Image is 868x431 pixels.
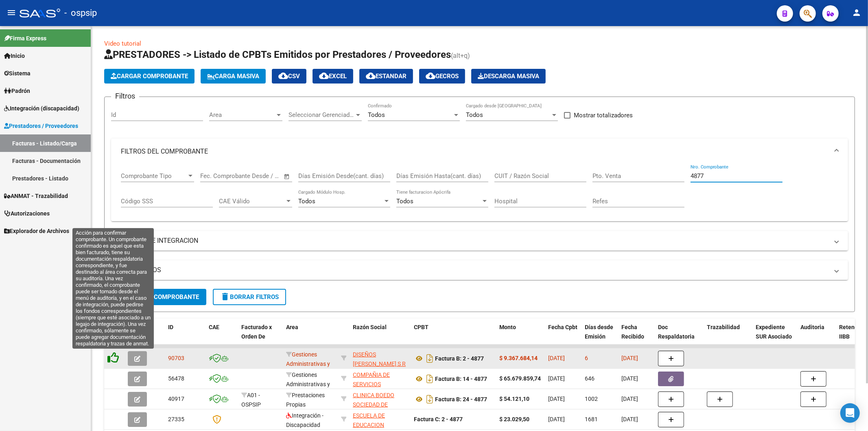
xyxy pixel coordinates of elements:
[585,396,598,402] span: 1002
[111,90,139,102] h3: Filtros
[548,396,565,402] span: [DATE]
[353,372,406,397] span: COMPAÑIA DE SERVICIOS FARMACEUTICOS SA
[350,319,411,354] datatable-header-cell: Razón Social
[220,293,279,301] span: Borrar Filtros
[64,4,97,22] span: - ospsip
[756,324,792,340] span: Expediente SUR Asociado
[289,111,354,119] span: Seleccionar Gerenciador
[353,411,407,428] div: 30708177772
[353,391,407,408] div: 30546173646
[585,324,613,340] span: Días desde Emisión
[104,49,451,60] span: PRESTADORES -> Listado de CPBTs Emitidos por Prestadores / Proveedores
[574,110,633,120] span: Mostrar totalizadores
[621,355,638,361] span: [DATE]
[220,292,230,301] mat-icon: delete
[111,165,848,222] div: FILTROS DEL COMPROBANTE
[366,73,407,80] span: Estandar
[313,69,353,84] button: EXCEL
[499,375,541,382] strong: $ 65.679.859,74
[585,375,595,382] span: 646
[168,355,184,361] span: 90703
[201,69,266,84] button: Carga Masiva
[213,289,286,305] button: Borrar Filtros
[548,375,565,382] span: [DATE]
[499,416,529,422] strong: $ 23.029,50
[286,412,324,428] span: Integración - Discapacidad
[282,172,292,181] button: Open calendar
[411,319,496,354] datatable-header-cell: CPBT
[4,34,46,43] span: Firma Express
[121,266,829,275] mat-panel-title: MAS FILTROS
[655,319,704,354] datatable-header-cell: Doc Respaldatoria
[4,104,79,113] span: Integración (discapacidad)
[585,416,598,422] span: 1681
[286,392,325,408] span: Prestaciones Propias
[219,198,285,205] span: CAE Válido
[111,289,206,305] button: Buscar Comprobante
[241,172,280,180] input: Fecha fin
[621,396,638,402] span: [DATE]
[435,396,487,402] strong: Factura B: 24 - 4877
[621,375,638,382] span: [DATE]
[585,355,588,361] span: 6
[241,392,261,408] span: A01 - OSPSIP
[548,324,577,330] span: Fecha Cpbt
[4,226,69,235] span: Explorador de Archivos
[353,324,387,330] span: Razón Social
[353,392,403,426] span: CLINICA BOEDO SOCIEDAD DE RESPONSABILIDAD LIMITADA
[499,355,538,361] strong: $ 9.367.684,14
[658,324,695,340] span: Doc Respaldatoria
[272,69,306,84] button: CSV
[207,73,259,80] span: Carga Masiva
[752,319,797,354] datatable-header-cell: Expediente SUR Asociado
[319,73,347,80] span: EXCEL
[426,71,435,81] mat-icon: cloud_download
[435,355,484,362] strong: Factura B: 2 - 4877
[7,8,16,18] mat-icon: menu
[424,352,435,365] i: Descargar documento
[621,416,638,422] span: [DATE]
[168,375,184,382] span: 56478
[111,139,848,165] mat-expansion-panel-header: FILTROS DEL COMPROBANTE
[286,372,330,397] span: Gestiones Administrativas y Otros
[466,111,483,119] span: Todos
[111,231,848,251] mat-expansion-panel-header: FILTROS DE INTEGRACION
[840,403,860,423] div: Open Intercom Messenger
[582,319,618,354] datatable-header-cell: Días desde Emisión
[118,293,199,301] span: Buscar Comprobante
[278,71,288,81] mat-icon: cloud_download
[283,319,338,354] datatable-header-cell: Area
[319,71,329,81] mat-icon: cloud_download
[241,324,272,340] span: Facturado x Orden De
[496,319,545,354] datatable-header-cell: Monto
[104,69,195,84] button: Cargar Comprobante
[4,51,25,60] span: Inicio
[839,324,866,340] span: Retencion IIBB
[451,52,470,59] span: (alt+q)
[353,350,407,367] div: 30694549817
[353,351,406,376] span: DISEÑOS [PERSON_NAME] S R L
[435,376,487,382] strong: Factura B: 14 - 4877
[548,355,565,361] span: [DATE]
[4,121,78,130] span: Prestadores / Proveedores
[396,198,413,205] span: Todos
[200,172,233,180] input: Fecha inicio
[414,324,429,330] span: CPBT
[121,147,829,156] mat-panel-title: FILTROS DEL COMPROBANTE
[286,351,330,376] span: Gestiones Administrativas y Otros
[852,8,861,18] mat-icon: person
[548,416,565,422] span: [DATE]
[168,324,173,330] span: ID
[707,324,740,330] span: Trazabilidad
[478,73,539,80] span: Descarga Masiva
[206,319,238,354] datatable-header-cell: CAE
[359,69,413,84] button: Estandar
[121,172,187,180] span: Comprobante Tipo
[111,73,188,80] span: Cargar Comprobante
[419,69,465,84] button: Gecros
[111,260,848,280] mat-expansion-panel-header: MAS FILTROS
[4,86,30,95] span: Padrón
[704,319,752,354] datatable-header-cell: Trazabilidad
[238,319,283,354] datatable-header-cell: Facturado x Orden De
[209,324,219,330] span: CAE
